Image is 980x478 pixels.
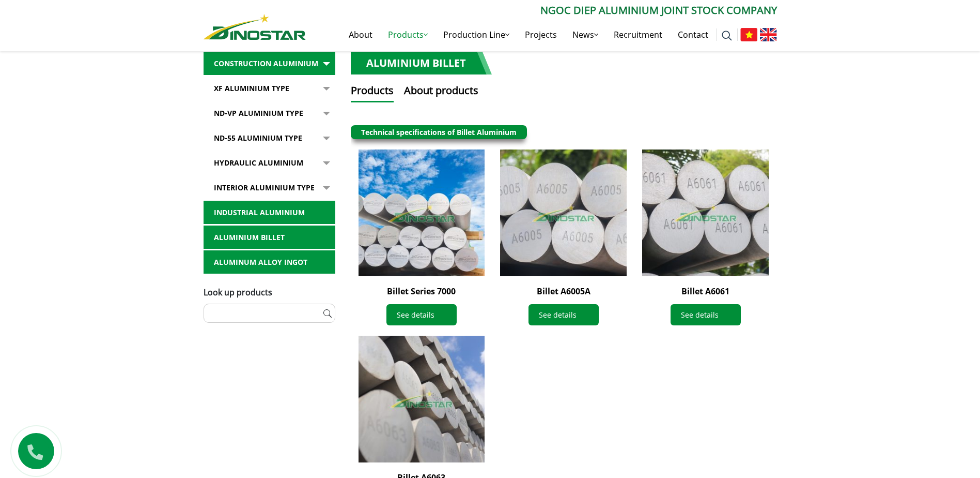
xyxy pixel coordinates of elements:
a: Recruitment [606,18,670,51]
a: XF Aluminium type [204,77,335,100]
img: search [722,31,732,41]
a: See details [528,304,599,325]
a: Hydraulic Aluminium [204,151,335,175]
a: Production Line [435,18,517,51]
a: Aluminum alloy ingot [204,250,335,274]
a: Billet A6005A [537,286,590,297]
p: Ngoc Diep Aluminium Joint Stock Company [306,3,777,18]
a: Aluminium billet [204,226,335,249]
a: Industrial aluminium [204,201,335,225]
img: Billet A6005A [500,150,627,276]
a: See details [671,304,741,325]
span: Look up products [204,287,272,298]
a: Technical specifications of Billet Aluminium [361,127,517,137]
a: Interior Aluminium Type [204,176,335,200]
a: About [341,18,380,51]
a: Products [380,18,435,51]
img: Nhôm Dinostar [204,14,306,40]
img: English [760,28,777,41]
a: Billet A6061 [681,286,729,297]
a: ND-55 Aluminium type [204,126,335,150]
h1: Aluminium billet [351,52,492,74]
button: Products [351,83,394,102]
a: Contact [670,18,716,51]
img: Billet Series 7000 [359,150,485,276]
img: Tiếng Việt [740,28,757,41]
a: ND-VP Aluminium type [204,101,335,125]
a: Construction Aluminium [204,52,335,76]
img: Billet A6061 [642,150,769,276]
a: Billet Series 7000 [387,286,456,297]
button: About products [404,83,478,102]
img: Billet A6063 [359,336,485,462]
a: News [565,18,606,51]
a: See details [386,304,457,325]
a: Projects [517,18,565,51]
